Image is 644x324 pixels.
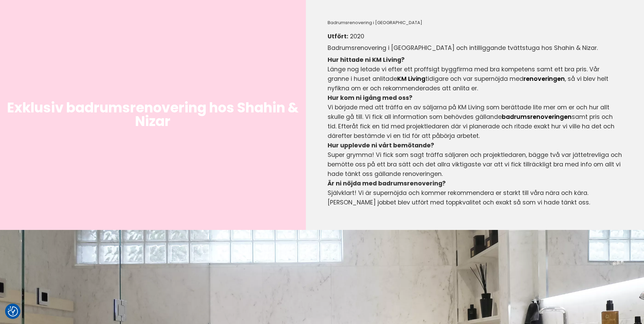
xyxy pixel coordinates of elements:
h2: Hur kom ni igång med oss? [328,93,623,103]
h2: Hur upplevde ni vårt bemötande? [328,141,623,150]
div: 2020 [328,31,623,42]
h3: Exklusiv badrumsrenovering hos Shahin & Nizar [5,101,300,128]
h2: Är ni nöjda med badrumsrenovering? [328,179,623,188]
p: Super grymma! Vi fick som sagt träffa säljaren och projektledaren, bägge två var jättetrevliga oc... [328,150,623,179]
a: badrumsrenoveringen [502,113,572,121]
h2: Hur hittade ni KM Living? [328,55,623,65]
p: Länge nog letade vi efter ett proffsigt byggfirma med bra kompetens samt ett bra pris. Vår granne... [328,65,623,93]
b: Utfört: [328,32,348,40]
p: Självklart! Vi är supernöjda och kommer rekommendera er starkt till våra nära och kära. [PERSON_N... [328,188,623,207]
img: Revisit consent button [8,306,18,317]
p: Vi började med att träffa en av säljarna på KM Living som berättade lite mer om er och hur allt s... [328,103,623,141]
p: Badrumsrenovering i [GEOGRAPHIC_DATA] och intilliggande tvättstuga hos Shahin & Nizar. [328,43,623,53]
h2: Badrumsrenovering i [GEOGRAPHIC_DATA] [328,21,623,25]
a: KM Living [397,75,425,83]
button: Samtyckesinställningar [8,306,18,317]
a: renoveringen [523,75,565,83]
